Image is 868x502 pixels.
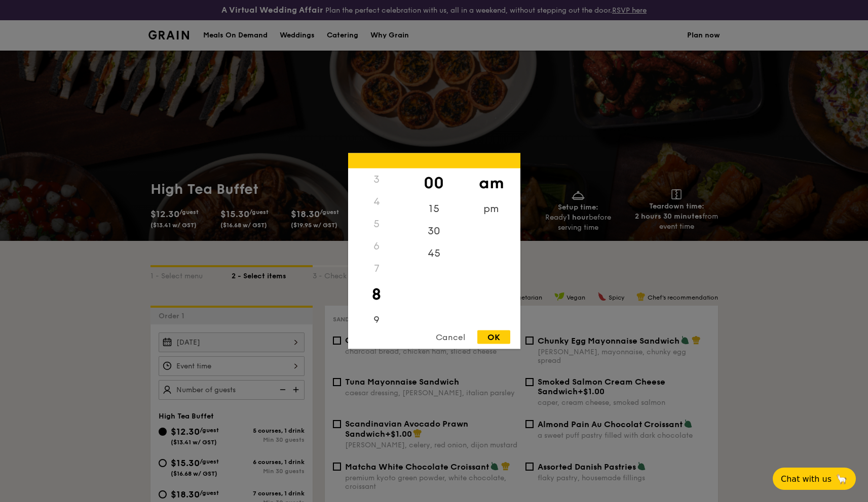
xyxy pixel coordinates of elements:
[348,213,405,235] div: 5
[348,258,405,280] div: 7
[463,169,520,198] div: am
[773,468,856,490] button: Chat with us🦙
[405,220,463,242] div: 30
[426,330,475,344] div: Cancel
[405,242,463,265] div: 45
[348,235,405,258] div: 6
[477,330,510,344] div: OK
[348,280,405,309] div: 8
[405,198,463,220] div: 15
[463,198,520,220] div: pm
[348,169,405,191] div: 3
[781,474,832,484] span: Chat with us
[836,473,848,485] span: 🦙
[348,191,405,213] div: 4
[405,169,463,198] div: 00
[348,309,405,331] div: 9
